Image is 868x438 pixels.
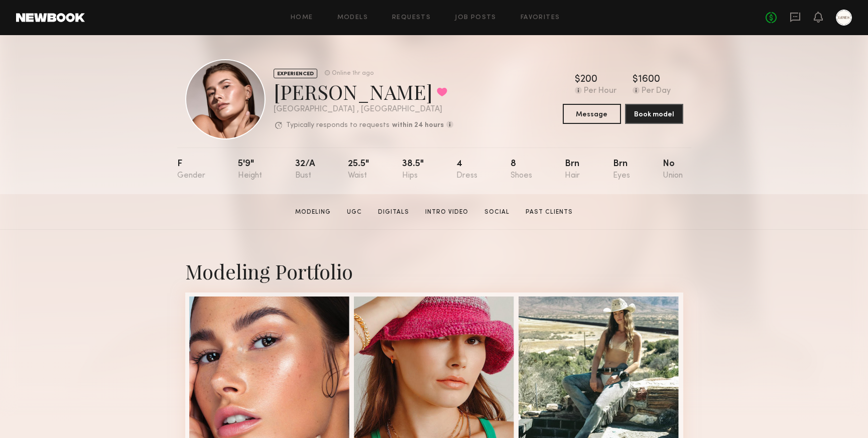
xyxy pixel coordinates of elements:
[238,160,262,180] div: 5'9"
[291,208,335,217] a: Modeling
[343,208,366,217] a: UGC
[638,75,660,85] div: 1600
[374,208,413,217] a: Digitals
[392,122,444,129] b: within 24 hours
[291,15,313,21] a: Home
[274,78,453,105] div: [PERSON_NAME]
[565,160,580,180] div: Brn
[274,105,453,114] div: [GEOGRAPHIC_DATA] , [GEOGRAPHIC_DATA]
[575,75,580,85] div: $
[625,104,683,124] button: Book model
[185,258,683,284] div: Modeling Portfolio
[332,70,374,77] div: Online 1hr ago
[584,87,616,96] div: Per Hour
[286,122,390,129] p: Typically responds to requests
[274,69,317,78] div: EXPERIENCED
[456,160,477,180] div: 4
[177,160,205,180] div: F
[633,75,638,85] div: $
[580,75,597,85] div: 200
[642,87,671,96] div: Per Day
[402,160,424,180] div: 38.5"
[663,160,683,180] div: No
[480,208,514,217] a: Social
[511,160,532,180] div: 8
[521,15,560,21] a: Favorites
[455,15,497,21] a: Job Posts
[421,208,472,217] a: Intro Video
[392,15,431,21] a: Requests
[522,208,577,217] a: Past Clients
[295,160,315,180] div: 32/a
[337,15,368,21] a: Models
[613,160,630,180] div: Brn
[348,160,369,180] div: 25.5"
[563,104,621,124] button: Message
